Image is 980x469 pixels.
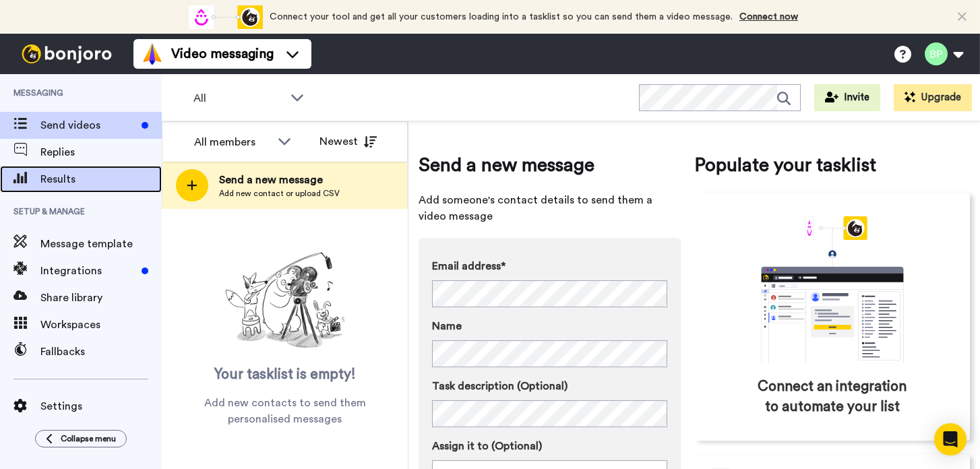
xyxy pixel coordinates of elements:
div: animation [731,216,933,363]
label: Assign it to (Optional) [432,438,667,454]
span: Fallbacks [40,344,162,360]
span: All [193,90,284,106]
span: Name [432,318,462,334]
span: Workspaces [40,317,162,333]
span: Add new contacts to send them personalised messages [182,395,388,427]
span: Add someone's contact details to send them a video message [419,192,681,224]
span: Add new contact or upload CSV [219,188,340,199]
div: All members [194,134,271,150]
label: Email address* [432,258,667,274]
div: Open Intercom Messenger [934,423,967,456]
button: Upgrade [894,84,972,111]
span: Integrations [40,263,136,279]
span: Collapse menu [61,433,116,444]
span: Your tasklist is empty! [214,365,356,385]
span: Video messaging [171,44,274,63]
div: animation [189,5,263,29]
span: Send a new message [419,152,681,179]
button: Invite [814,84,880,111]
span: Send a new message [219,172,340,188]
img: bj-logo-header-white.svg [16,44,117,63]
a: Connect now [739,12,798,22]
span: Connect your tool and get all your customers loading into a tasklist so you can send them a video... [270,12,733,22]
span: Settings [40,398,162,414]
img: vm-color.svg [142,43,163,65]
span: Populate your tasklist [694,152,970,179]
span: Message template [40,236,162,252]
span: Share library [40,290,162,306]
span: Send videos [40,117,136,133]
button: Newest [309,128,387,155]
label: Task description (Optional) [432,378,667,394]
span: Replies [40,144,162,160]
span: Connect an integration to automate your list [752,377,913,417]
img: ready-set-action.png [218,247,353,354]
span: Results [40,171,162,187]
button: Collapse menu [35,430,127,447]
